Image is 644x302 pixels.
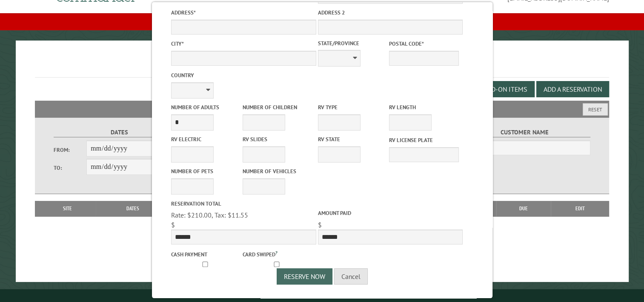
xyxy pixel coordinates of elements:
[171,211,248,219] span: Rate: $210.00, Tax: $11.55
[318,221,321,229] span: $
[461,81,535,97] button: Edit Add-on Items
[496,201,551,216] th: Due
[171,103,240,111] label: Number of Adults
[318,9,462,17] label: Address 2
[54,128,186,137] label: Dates
[35,54,609,78] h1: Reservations
[242,167,312,175] label: Number of Vehicles
[171,135,240,143] label: RV Electric
[277,268,332,285] button: Reserve Now
[389,136,458,144] label: RV License Plate
[536,81,609,97] button: Add a Reservation
[334,268,368,285] button: Cancel
[96,201,170,216] th: Dates
[583,103,608,116] button: Reset
[171,71,316,79] label: Country
[54,164,87,172] label: To:
[171,200,316,208] label: Reservation Total
[318,39,387,47] label: State/Province
[171,9,316,17] label: Address
[389,40,458,48] label: Postal Code
[389,103,458,111] label: RV Length
[318,103,387,111] label: RV Type
[242,249,312,258] label: Card swiped
[171,167,240,175] label: Number of Pets
[318,135,387,143] label: RV State
[318,209,462,217] label: Amount paid
[458,128,591,137] label: Customer Name
[35,101,609,117] h2: Filters
[171,40,316,48] label: City
[171,221,175,229] span: $
[275,250,277,256] a: ?
[551,201,609,216] th: Edit
[54,146,87,154] label: From:
[39,201,96,216] th: Site
[171,250,240,258] label: Cash payment
[242,103,312,111] label: Number of Children
[242,135,312,143] label: RV Slides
